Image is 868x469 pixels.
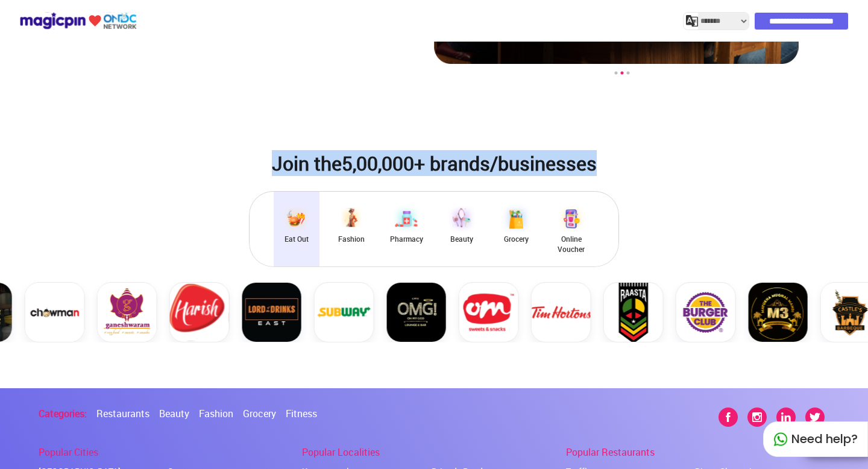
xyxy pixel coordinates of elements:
[556,204,587,234] img: claim-online-voucher.6194e404.svg
[599,282,659,342] img: icon/partners/static/media/Food-Raasta.81a6ee33.svg
[454,282,515,342] img: icon/partners/static/media/Food-om-sweets.ba60771c.svg
[20,282,81,342] img: icon/partners/static/media/Food-Chowman.04aaadeb.svg
[281,408,322,420] a: Fitness
[382,282,442,342] img: icon/partners/static/media/Food-OMG.22b8d6a8.svg
[93,282,153,342] img: icon/partners/static/media/Food-Ganneshwaram.d062344b.svg
[92,408,154,420] a: Restaurants
[19,10,137,31] img: ondc-logo-new-small.8a59708e.svg
[616,67,628,79] button: 2
[390,234,423,244] div: Pharmacy
[566,446,829,465] header: Popular Restaurants
[504,234,529,244] div: Grocery
[450,234,473,244] div: Beauty
[776,408,796,427] img: linkedin icon
[237,282,298,342] img: icon/partners/static/media/Food-LOD.4b46cf43.svg
[502,204,532,234] img: claim-grocery-delivery.4c73caef.svg
[622,67,634,79] button: 3
[342,150,425,176] span: 5,00,000+
[447,204,477,234] img: claim-beauty-brands.212795bf.svg
[527,282,587,342] img: icon/partners/static/media/Food-Timortan.d2d758e0.svg
[336,204,366,234] img: claim-fashion-brands.f304bd53.svg
[610,67,622,79] button: 1
[719,408,738,427] img: facebook icon
[310,282,370,342] img: icon/partners/static/media/Food-Subway-logo.dcba0589.svg
[747,408,767,427] img: instagram icon
[39,408,92,420] p: Categories :
[805,408,825,427] img: twitter icon
[338,234,365,244] div: Fashion
[165,282,225,342] img: icon/partners/static/media/Food-Harish.eb350efc.svg
[154,408,194,420] a: Beauty
[555,234,588,254] div: Online Voucher
[238,408,281,420] a: Grocery
[773,432,788,447] img: whatapp_green.7240e66a.svg
[686,15,698,27] img: j2MGCQAAAABJRU5ErkJggg==
[671,282,732,342] img: icon/partners/static/media/Food-The Burger Club.1603b909.svg
[391,204,421,234] img: claim-pharmacy.6ca4fc6c.svg
[194,408,238,420] a: Fashion
[272,151,597,176] div: Join the brands/businesses
[285,234,309,244] div: Eat Out
[302,446,565,465] header: Popular Localities
[281,204,312,234] img: claim-food-brands.af24e2d6.svg
[39,446,302,465] header: Popular Cities
[763,421,868,457] div: Need help?
[744,282,804,342] img: icon/partners/static/media/Food-M3.da5d3aa2.svg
